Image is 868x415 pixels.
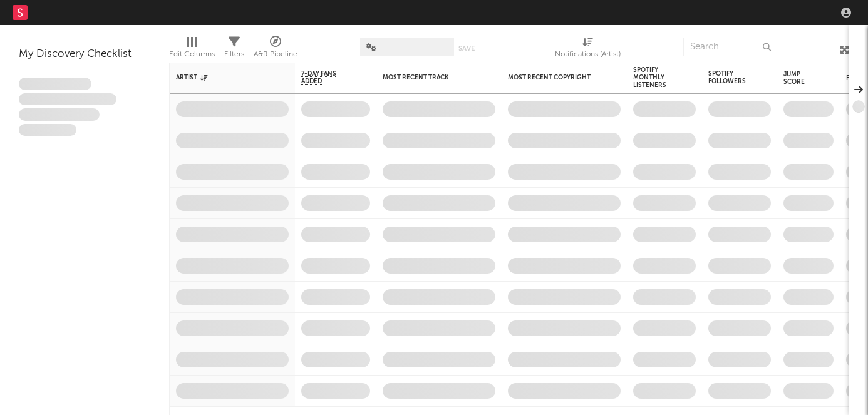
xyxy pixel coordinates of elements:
div: Edit Columns [169,31,215,68]
span: Praesent ac interdum [19,108,100,121]
span: Lorem ipsum dolor [19,78,91,90]
div: A&R Pipeline [254,31,297,68]
div: A&R Pipeline [254,47,297,62]
div: Spotify Monthly Listeners [633,66,677,89]
div: Notifications (Artist) [555,31,621,68]
div: Filters [224,31,244,68]
span: Aliquam viverra [19,124,76,136]
span: Integer aliquet in purus et [19,93,116,106]
div: Notifications (Artist) [555,47,621,62]
div: Filters [224,47,244,62]
input: Search... [683,38,777,56]
div: Artist [176,74,270,81]
span: 7-Day Fans Added [301,70,351,85]
div: My Discovery Checklist [19,47,150,62]
div: Spotify Followers [708,70,752,85]
div: Most Recent Copyright [508,74,602,81]
div: Most Recent Track [383,74,477,81]
button: Save [458,45,475,52]
div: Edit Columns [169,47,215,62]
div: Jump Score [783,71,815,86]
